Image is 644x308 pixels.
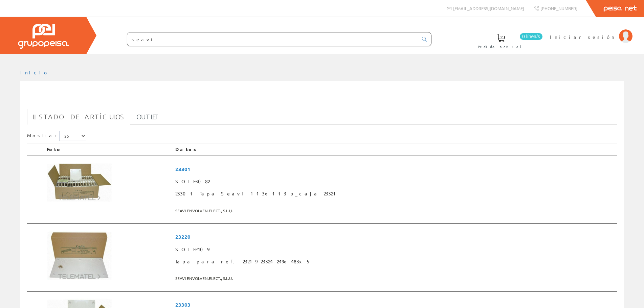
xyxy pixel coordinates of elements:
[131,109,164,125] a: Outlet
[44,143,173,156] th: Foto
[27,109,130,125] a: Listado de artículos
[127,32,418,46] input: Buscar ...
[520,33,542,40] span: 0 línea/s
[175,175,614,188] span: SOLE3082
[550,28,632,34] a: Iniciar sesión
[27,131,86,141] label: Mostrar
[175,205,614,216] span: SEAVI ENVOLVEN.ELECT., S.L.U.
[175,243,614,256] span: SOLE2409
[175,231,614,243] span: 23220
[175,163,614,175] span: 23301
[20,69,49,75] a: Inicio
[173,143,617,156] th: Datos
[540,5,577,11] span: [PHONE_NUMBER]
[175,256,614,268] span: Tapa para ref. 23219-23324 249x483x5
[27,92,617,105] h1: seavi
[550,33,616,40] span: Iniciar sesión
[175,188,614,200] span: 23301 Tapa Seavi 113x113 p_caja 23321
[47,231,112,280] img: Foto artículo Tapa para ref. 23219-23324 249x483x5 (192x147.072)
[478,43,524,50] span: Pedido actual
[47,163,112,202] img: Foto artículo 23301 Tapa Seavi 113x113 p_caja 23321 (192x114.816)
[175,273,614,284] span: SEAVI ENVOLVEN.ELECT., S.L.U.
[59,131,86,141] select: Mostrar
[453,5,524,11] span: [EMAIL_ADDRESS][DOMAIN_NAME]
[18,24,69,49] img: Grupo Peisa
